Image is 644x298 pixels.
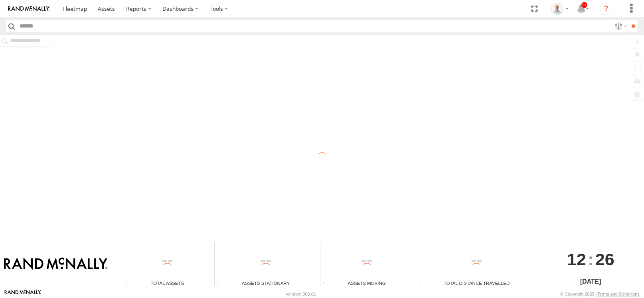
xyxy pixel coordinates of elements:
label: Search Filter Options [611,20,628,32]
img: rand-logo.svg [8,6,49,12]
i: ? [600,2,612,15]
a: Terms and Conditions [597,292,640,296]
div: Total number of assets current in transit. [320,280,332,286]
div: Version: 308.01 [286,292,316,296]
div: Total Assets [123,280,211,286]
div: Assets Stationary [215,280,317,286]
div: Total distance travelled by all assets within specified date range and applied filters [416,280,428,286]
div: Total number of Enabled Assets [123,280,135,286]
div: Total number of assets current stationary. [215,280,227,286]
div: : [540,242,641,276]
div: [DATE] [540,277,641,286]
div: Kurt Byers [548,3,571,15]
div: Total Distance Travelled [416,280,537,286]
div: © Copyright 2025 - [560,292,640,296]
img: Rand McNally [4,257,107,271]
a: Visit our Website [4,290,41,298]
span: 26 [595,242,614,276]
div: Assets Moving [320,280,413,286]
span: 12 [567,242,586,276]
